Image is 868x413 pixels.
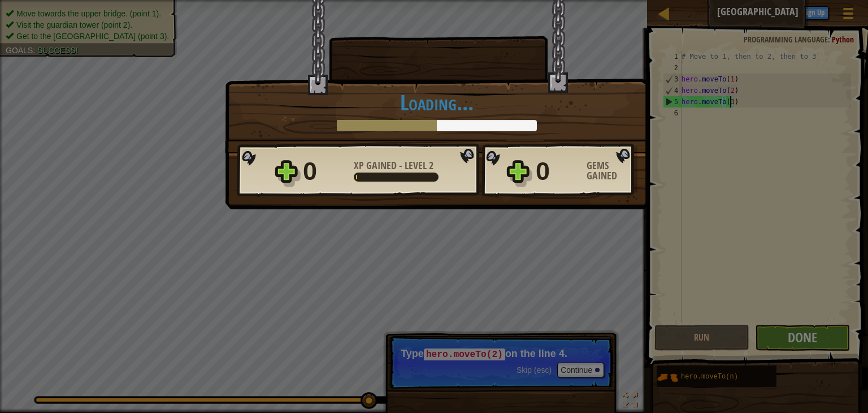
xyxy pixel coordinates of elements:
[303,153,347,190] div: 0
[354,161,433,171] div: -
[237,91,637,114] h1: Loading...
[354,158,399,173] span: XP Gained
[402,158,429,173] span: Level
[587,161,637,181] div: Gems Gained
[429,158,433,173] span: 2
[536,153,580,190] div: 0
